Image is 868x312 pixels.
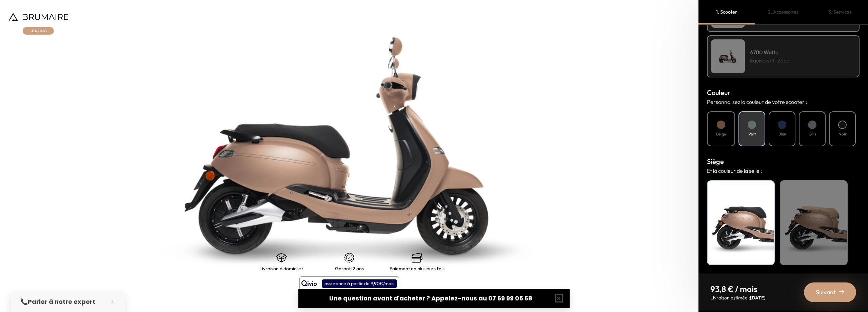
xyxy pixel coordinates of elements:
img: Brumaire Leasing [8,8,68,35]
img: logo qivio [301,279,317,288]
h4: Beige [784,184,844,193]
p: Et la couleur de la selle : [707,167,860,175]
h4: Noir [711,184,771,193]
img: certificat-de-garantie.png [344,252,355,263]
div: assurance à partir de 9,90€/mois [322,279,397,288]
h4: Noir [839,131,847,137]
h3: Couleur [707,88,860,98]
p: Livraison estimée : [710,294,766,301]
h4: 4700 Watts [750,48,789,56]
span: Suivant [816,288,836,297]
span: [DATE] [750,295,766,301]
p: Paiement en plusieurs fois [390,266,445,271]
p: Personnalisez la couleur de votre scooter : [707,98,860,106]
p: Garanti 2 ans [335,266,364,271]
h3: Siège [707,157,860,167]
h4: Bleu [778,131,786,137]
h4: Gris [809,131,816,137]
p: Équivalent 125cc [750,56,789,65]
p: 93,8 € / mois [710,283,766,294]
img: right-arrow-2.png [839,289,844,294]
h4: Vert [748,131,756,137]
h4: Beige [716,131,726,137]
p: Livraison à domicile : [259,266,303,271]
img: credit-cards.png [412,252,422,263]
img: Scooter Leasing [711,39,745,73]
img: shipping.png [276,252,287,263]
button: assurance à partir de 9,90€/mois [299,276,399,291]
